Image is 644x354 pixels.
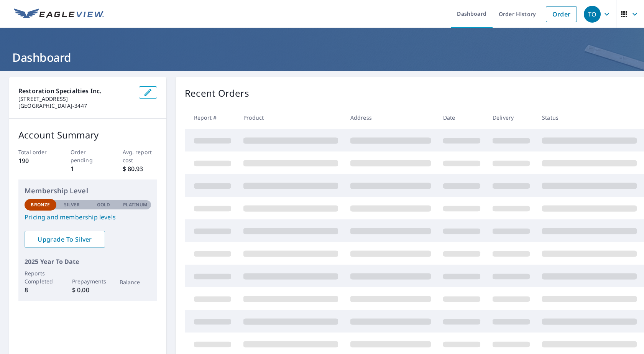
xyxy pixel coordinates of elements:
p: Account Summary [18,128,157,142]
p: Reports Completed [25,269,56,285]
th: Product [237,106,344,129]
p: Prepayments [72,277,104,285]
p: Bronze [31,201,50,208]
a: Pricing and membership levels [25,212,151,222]
h1: Dashboard [9,49,635,65]
p: $ 0.00 [72,285,104,295]
span: Upgrade To Silver [31,235,99,244]
p: Recent Orders [185,86,249,100]
div: TO [584,6,601,23]
p: Order pending [71,148,105,164]
th: Status [536,106,643,129]
p: Restoration Specialties Inc. [18,86,133,95]
p: 190 [18,156,53,165]
img: EV Logo [14,8,104,20]
p: 8 [25,285,56,295]
p: Membership Level [25,186,151,196]
a: Order [546,6,577,22]
p: Platinum [123,201,147,208]
p: [STREET_ADDRESS] [18,95,133,102]
p: Silver [64,201,80,208]
p: 1 [71,164,105,173]
p: [GEOGRAPHIC_DATA]-3447 [18,102,133,109]
th: Address [344,106,437,129]
p: Balance [120,278,151,286]
p: $ 80.93 [123,164,158,173]
p: Total order [18,148,53,156]
p: Gold [97,201,110,208]
th: Delivery [486,106,536,129]
p: Avg. report cost [123,148,158,164]
a: Upgrade To Silver [25,231,105,248]
th: Date [437,106,486,129]
p: 2025 Year To Date [25,257,151,266]
th: Report # [185,106,237,129]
